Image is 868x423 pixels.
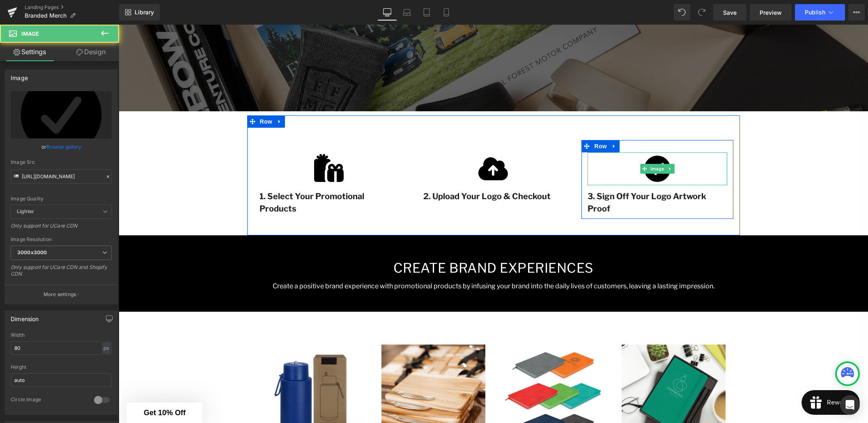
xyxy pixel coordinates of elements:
a: Tablet [417,4,436,21]
iframe: Button to open loyalty program pop-up [683,366,741,390]
button: Redo [693,4,710,21]
b: Lighter [17,208,34,214]
a: Expand / Collapse [156,91,166,103]
div: Height [11,364,112,370]
button: Undo [674,4,690,21]
div: Only support for UCare CDN and Shopify CDN [11,264,112,283]
a: Laptop [397,4,417,21]
a: Preview [750,4,792,21]
div: Image Resolution [11,237,112,242]
span: Publish [805,9,825,16]
button: More [848,4,865,21]
div: Open Intercom Messenger [840,395,860,415]
span: Library [135,9,154,16]
a: Mobile [436,4,456,21]
p: Create a positive brand experience with promotional products by infusing your brand into the dail... [135,257,615,267]
a: New Library [119,4,160,21]
div: Image Src [11,159,112,165]
div: Only support for UCare CDN [11,223,112,234]
div: Image Quality [11,196,112,202]
b: 3000x3000 [17,249,47,255]
input: auto [11,341,112,355]
button: Publish [795,4,845,21]
h1: Create Brand Experiences [135,235,615,252]
button: More settings [5,285,117,304]
span: Row [473,115,490,128]
input: auto [11,373,112,387]
p: 3. Sign Off Your Logo Artwork Proof [469,166,609,190]
a: Landing Pages [25,4,119,11]
a: Expand / Collapse [547,139,556,149]
div: Dimension [11,311,39,322]
p: 1. Select Your Promotional Products [141,166,280,190]
span: Preview [760,8,782,17]
div: or [11,143,112,151]
div: Image [11,70,28,81]
div: px [102,343,110,354]
span: Image [530,139,548,149]
input: Link [11,169,112,184]
span: Branded Merch [25,12,67,19]
a: Design [61,43,121,61]
span: Save [723,8,737,17]
span: Image [21,30,39,37]
p: 2. Upload Your Logo & Checkout [305,166,444,178]
div: Width [11,332,112,338]
p: More settings [44,291,76,298]
div: Circle Image [11,396,86,405]
span: Row [139,91,156,103]
a: Browse gallery [46,140,81,154]
a: Desktop [377,4,397,21]
a: Expand / Collapse [490,115,501,128]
